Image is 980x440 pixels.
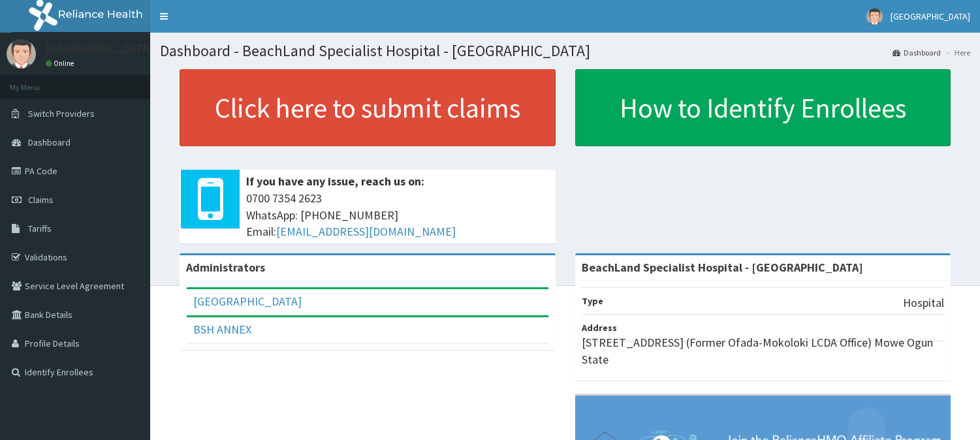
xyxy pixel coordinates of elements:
a: BSH ANNEX [193,322,251,337]
p: [STREET_ADDRESS] (Former Ofada-Mokoloki LCDA Office) Mowe Ogun State [582,334,945,368]
a: [EMAIL_ADDRESS][DOMAIN_NAME] [276,224,456,239]
span: Claims [28,194,54,206]
span: Dashboard [28,136,71,148]
p: Hospital [903,294,944,311]
b: Administrators [186,260,265,275]
span: Tariffs [28,223,52,234]
a: Click here to submit claims [180,69,556,146]
span: Switch Providers [28,108,95,119]
img: User Image [7,39,36,69]
a: How to Identify Enrollees [575,69,951,146]
b: Address [582,322,617,334]
h1: Dashboard - BeachLand Specialist Hospital - [GEOGRAPHIC_DATA] [160,42,970,59]
li: Here [942,47,970,58]
p: [GEOGRAPHIC_DATA] [46,42,153,54]
strong: BeachLand Specialist Hospital - [GEOGRAPHIC_DATA] [582,260,863,275]
a: Dashboard [893,47,941,58]
b: Type [582,295,603,307]
a: Online [46,59,77,68]
b: If you have any issue, reach us on: [246,174,424,189]
span: 0700 7354 2623 WhatsApp: [PHONE_NUMBER] Email: [246,190,549,240]
span: [GEOGRAPHIC_DATA] [891,10,970,22]
a: [GEOGRAPHIC_DATA] [193,294,302,309]
img: User Image [866,8,883,25]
